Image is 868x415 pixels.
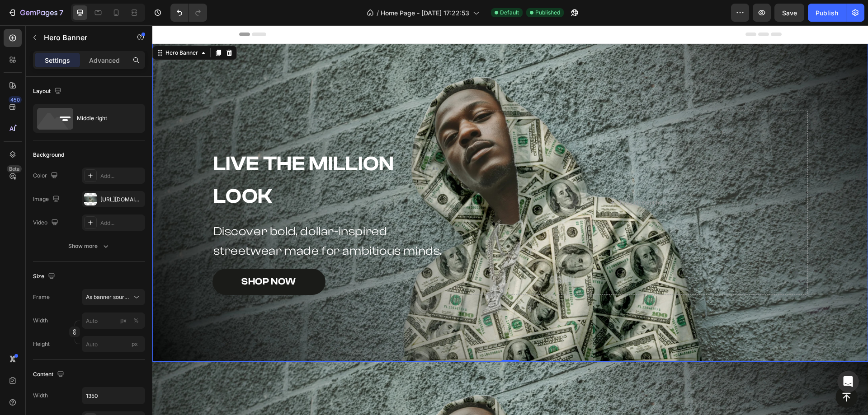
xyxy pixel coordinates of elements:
[7,165,22,173] div: Beta
[33,85,63,98] div: Layout
[33,392,48,400] div: Width
[131,315,142,326] button: px
[89,56,120,65] p: Advanced
[782,9,797,17] span: Save
[33,193,61,205] div: Image
[33,170,60,182] div: Color
[159,5,175,22] div: Закрыть
[33,317,48,325] label: Width
[500,9,519,17] span: Default
[82,289,145,305] button: As banner source
[808,4,846,22] button: Publish
[33,340,50,348] label: Height
[467,174,515,181] div: Drop element here
[133,317,139,325] div: %
[381,8,469,18] span: Home Page - [DATE] 17:22:53
[44,4,76,10] h1: Operator
[33,270,57,283] div: Size
[59,7,63,18] p: 7
[82,387,145,404] input: Auto
[33,293,50,301] label: Frame
[14,219,139,252] span: This ticket has been closed. Please feel free to open a new conversation if you have any other co...
[14,151,141,178] div: For data privacy reasons, please remember to remove any collaborator access (if applicable).
[816,8,838,18] div: Publish
[77,108,132,129] div: Middle right
[774,4,804,22] button: Save
[33,151,64,159] div: Background
[7,213,148,259] div: This ticket has been closed. Please feel free to open a new conversation if you have any other co...
[33,368,66,381] div: Content
[14,29,141,47] div: Our support team is always happy to assist you further 💪
[7,89,148,206] div: As there are no more questions being raised, this conversation shall be closed. If you need any f...
[14,47,141,56] div: ​
[14,56,139,81] i: (Friendly note: This chat box will be closed within the next 24 hours if there is no response)
[6,5,23,23] button: go back
[7,213,174,260] div: Operator говорит…
[152,25,868,415] iframe: Design area
[82,336,145,352] input: px
[14,94,141,147] div: As there are no more questions being raised, this conversation shall be closed. If you need any f...
[45,56,70,65] p: Settings
[170,4,207,22] div: Undo/Redo
[535,9,560,17] span: Published
[837,371,859,392] iframe: Intercom live chat
[11,23,47,32] div: Hero Banner
[44,10,139,24] p: Наша команда также может помочь
[377,8,379,18] span: /
[14,182,141,200] div: Thank you for contacting the GemPages Team. Have a good one!
[14,266,141,283] div: Help [PERSON_NAME] understand how they’re doing:
[4,4,67,22] button: 7
[9,96,22,103] div: 450
[100,172,143,180] div: Add...
[44,32,121,43] p: Hero Banner
[7,260,148,289] div: Help [PERSON_NAME] understand how they’re doing:
[68,242,110,251] div: Show more
[132,340,138,347] span: px
[33,217,60,229] div: Video
[26,7,40,21] img: Profile image for Operator
[142,5,159,23] button: Главная
[118,315,129,326] button: %
[86,293,130,301] span: As banner source
[100,196,143,204] div: [URL][DOMAIN_NAME]
[33,238,145,254] button: Show more
[7,260,174,289] div: Operator говорит…
[82,312,145,329] input: px%
[120,317,127,325] div: px
[100,219,143,227] div: Add...
[7,289,174,354] div: Operator говорит…
[7,89,174,213] div: Abiola говорит…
